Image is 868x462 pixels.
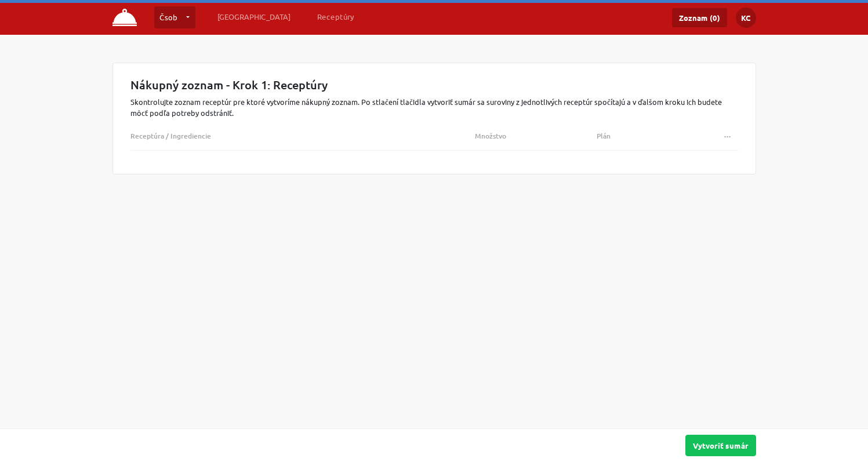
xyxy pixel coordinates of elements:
a: Čsob [154,6,195,28]
button: Vytvoriť sumár [685,435,756,456]
button: KC [736,8,756,28]
a: Zoznam (0) [672,8,727,27]
div: Receptúra / Ingrediencie [130,128,475,144]
div: Plán [597,128,718,144]
div: Množstvo [475,128,597,144]
button: ... [717,128,738,144]
a: Receptúry [313,6,359,27]
img: FUDOMA [112,9,137,26]
span: ... [724,130,731,139]
a: [GEOGRAPHIC_DATA] [213,6,295,27]
h5: Nákupný zoznam - Krok 1: Receptúry [130,78,738,92]
p: Skontrolujte zoznam receptúr pre ktoré vytvoríme nákupný zoznam. Po stlačení tlačidla vytvoriť su... [130,96,738,118]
